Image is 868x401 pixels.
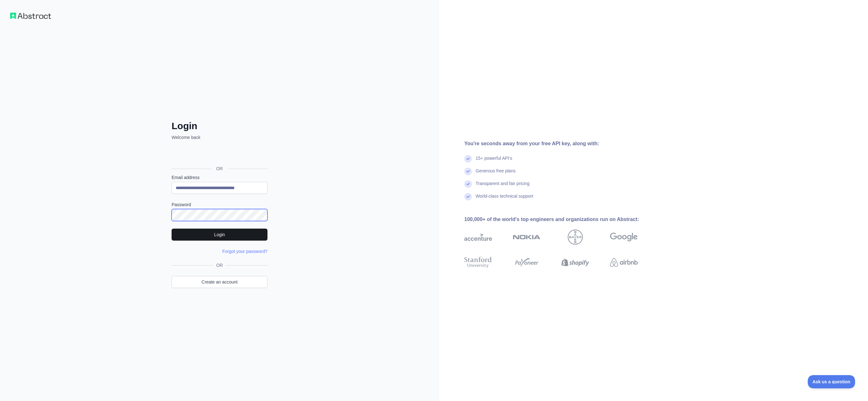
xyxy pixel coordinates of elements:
[172,120,267,132] h2: Login
[464,255,492,269] img: stanford university
[610,230,638,245] img: google
[513,230,541,245] img: nokia
[172,134,267,141] p: Welcome back
[808,375,855,388] iframe: Help Scout Beacon - Open
[172,276,267,288] a: Create an account
[561,255,589,269] img: shopify
[464,180,472,188] img: check mark
[172,201,267,208] label: Password
[610,255,638,269] img: airbnb
[172,229,267,241] button: Login
[513,255,541,269] img: payoneer
[214,262,226,268] span: OR
[464,140,658,147] div: You're seconds away from your free API key, along with:
[464,155,472,163] img: check mark
[168,147,269,161] iframe: Schaltfläche „Über Google anmelden“
[172,174,267,181] label: Email address
[464,230,492,245] img: accenture
[476,168,516,180] div: Generous free plans
[476,155,512,168] div: 15+ powerful API's
[464,216,658,223] div: 100,000+ of the world's top engineers and organizations run on Abstract:
[476,180,530,193] div: Transparent and fair pricing
[568,230,583,245] img: bayer
[222,249,267,254] a: Forgot your password?
[464,193,472,200] img: check mark
[464,168,472,175] img: check mark
[476,193,533,206] div: World-class technical support
[211,165,228,172] span: OR
[10,13,51,19] img: Workflow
